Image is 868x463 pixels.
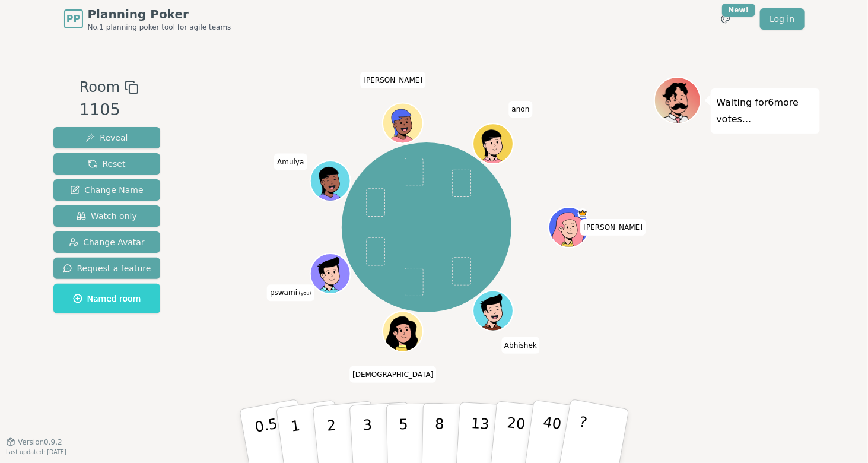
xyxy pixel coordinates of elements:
[349,366,436,383] span: Click to change your name
[53,205,161,227] button: Watch only
[18,437,62,447] span: Version 0.9.2
[361,72,426,88] span: Click to change your name
[63,262,151,274] span: Request a feature
[580,219,646,236] span: Click to change your name
[53,179,161,201] button: Change Name
[760,8,804,30] a: Log in
[311,255,349,293] button: Click to change your avatar
[715,8,736,30] button: New!
[717,94,814,128] p: Waiting for 6 more votes...
[88,158,125,170] span: Reset
[53,127,161,148] button: Reveal
[274,153,307,170] span: Click to change your name
[73,293,141,305] span: Named room
[501,337,540,354] span: Click to change your name
[509,101,533,118] span: Click to change your name
[53,231,161,253] button: Change Avatar
[80,98,139,122] div: 1105
[6,449,66,455] span: Last updated: [DATE]
[297,291,311,296] span: (you)
[53,284,161,313] button: Named room
[722,4,756,17] div: New!
[69,236,145,248] span: Change Avatar
[70,184,143,196] span: Change Name
[53,258,161,279] button: Request a feature
[6,437,62,447] button: Version0.9.2
[64,6,231,32] a: PPPlanning PokerNo.1 planning poker tool for agile teams
[85,132,128,144] span: Reveal
[88,23,231,32] span: No.1 planning poker tool for agile teams
[88,6,231,23] span: Planning Poker
[80,77,120,98] span: Room
[53,153,161,175] button: Reset
[578,208,588,218] span: Gajendra is the host
[267,284,314,301] span: Click to change your name
[66,12,80,26] span: PP
[77,210,137,222] span: Watch only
